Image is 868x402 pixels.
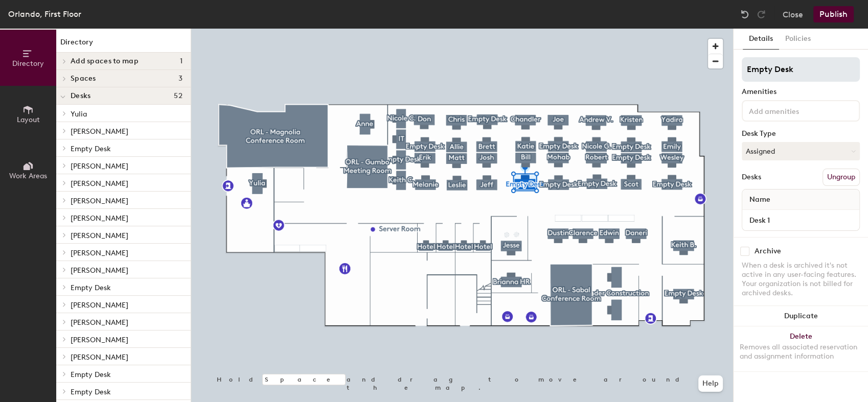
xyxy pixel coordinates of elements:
span: Work Areas [9,172,47,180]
span: [PERSON_NAME] [71,301,128,310]
span: Layout [17,115,40,124]
img: Undo [740,9,750,19]
span: 52 [174,92,182,100]
div: When a desk is archived it's not active in any user-facing features. Your organization is not bil... [742,261,860,298]
button: Ungroup [823,169,860,186]
img: Redo [756,9,766,19]
span: [PERSON_NAME] [71,231,128,240]
span: [PERSON_NAME] [71,162,128,171]
div: Desk Type [742,130,860,138]
h1: Directory [56,37,191,53]
span: Directory [12,59,44,68]
span: [PERSON_NAME] [71,179,128,188]
button: Policies [779,29,817,50]
span: Empty Desk [71,370,111,379]
span: Name [744,191,775,209]
input: Add amenities [747,104,839,116]
span: [PERSON_NAME] [71,249,128,257]
span: [PERSON_NAME] [71,353,128,362]
button: DeleteRemoves all associated reservation and assignment information [734,326,868,371]
span: [PERSON_NAME] [71,266,128,275]
span: [PERSON_NAME] [71,214,128,223]
span: Spaces [71,75,96,83]
span: Add spaces to map [71,57,139,65]
span: Desks [71,92,90,100]
button: Assigned [742,142,860,160]
span: [PERSON_NAME] [71,197,128,205]
div: Removes all associated reservation and assignment information [740,343,862,361]
span: [PERSON_NAME] [71,336,128,344]
button: Details [743,29,779,50]
button: Publish [813,6,854,22]
span: [PERSON_NAME] [71,127,128,136]
input: Unnamed desk [744,213,857,227]
button: Help [698,375,723,392]
button: Duplicate [734,306,868,326]
span: Empty Desk [71,388,111,396]
span: Empty Desk [71,283,111,292]
span: 1 [180,57,182,65]
span: Empty Desk [71,145,111,153]
div: Archive [755,247,781,255]
span: 3 [178,75,182,83]
div: Desks [742,173,761,181]
div: Amenities [742,88,860,96]
span: Yulia [71,110,87,119]
span: [PERSON_NAME] [71,318,128,327]
div: Orlando, First Floor [8,8,81,20]
button: Close [783,6,803,22]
